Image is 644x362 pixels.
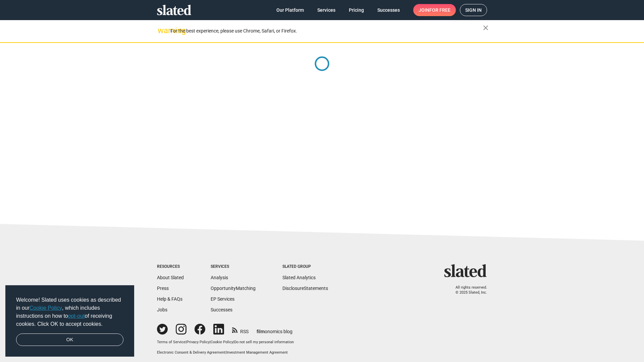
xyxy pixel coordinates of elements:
[211,307,232,312] a: Successes
[282,264,328,269] div: Slated Group
[157,307,167,312] a: Jobs
[317,4,335,16] span: Services
[211,286,256,291] a: OpportunityMatching
[170,26,483,36] div: For the best experience, please use Chrome, Safari, or Firefox.
[465,4,482,16] span: Sign in
[16,296,123,328] span: Welcome! Slated uses cookies as described in our , which includes instructions on how to of recei...
[282,286,328,291] a: DisclosureStatements
[226,350,288,355] a: Investment Management Agreement
[211,296,234,302] a: EP Services
[482,24,490,32] mat-icon: close
[157,350,225,355] a: Electronic Consent & Delivery Agreement
[157,264,184,269] div: Resources
[232,324,249,335] a: RSS
[312,4,341,16] a: Services
[157,286,169,291] a: Press
[234,340,294,345] button: Do not sell my personal information
[30,305,62,311] a: Cookie Policy
[257,329,265,334] span: film
[211,275,228,280] a: Analysis
[257,323,292,335] a: filmonomics blog
[282,275,316,280] a: Slated Analytics
[225,350,226,355] span: |
[157,275,184,280] a: About Slated
[343,4,369,16] a: Pricing
[349,4,364,16] span: Pricing
[429,4,450,16] span: for free
[157,296,182,302] a: Help & FAQs
[211,264,256,269] div: Services
[16,334,123,346] a: dismiss cookie message
[68,313,85,319] a: opt-out
[413,4,456,16] a: Joinfor free
[419,4,450,16] span: Join
[157,340,185,344] a: Terms of Service
[185,340,186,344] span: |
[5,285,134,357] div: cookieconsent
[448,285,487,295] p: All rights reserved. © 2025 Slated, Inc.
[233,340,234,344] span: |
[210,340,211,344] span: |
[271,4,309,16] a: Our Platform
[211,340,233,344] a: Cookie Policy
[377,4,400,16] span: Successes
[158,26,166,35] mat-icon: warning
[372,4,405,16] a: Successes
[186,340,210,344] a: Privacy Policy
[460,4,487,16] a: Sign in
[276,4,304,16] span: Our Platform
